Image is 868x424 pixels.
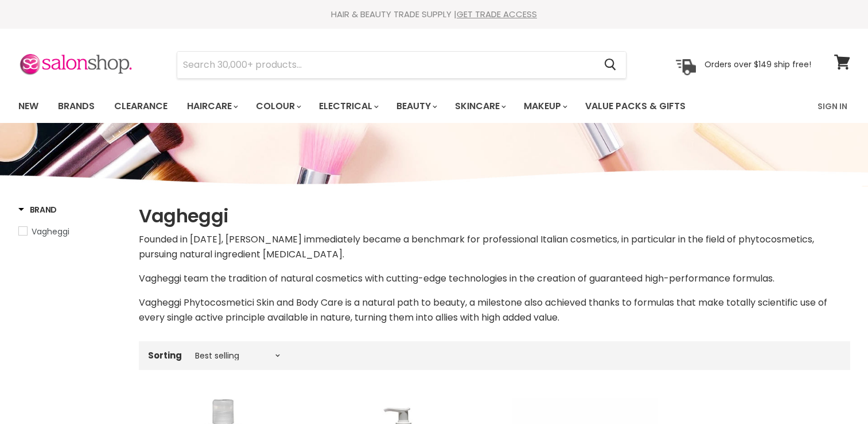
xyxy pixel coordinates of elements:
a: New [10,94,47,118]
a: Haircare [178,94,245,118]
nav: Main [4,90,865,123]
h3: Brand [18,204,57,215]
a: Sign In [811,94,854,118]
p: Vagheggi team the tradition of natural cosmetics with cutting-edge technologies in the creation o... [139,271,850,286]
a: Beauty [388,94,444,118]
button: Search [595,52,626,78]
form: Product [177,51,626,79]
span: Vagheggi Phytocosmetici Skin and Body Care is a natural path to beauty, a milestone also achieved... [139,296,827,324]
a: Brands [49,94,103,118]
a: Value Packs & Gifts [577,94,694,118]
a: GET TRADE ACCESS [457,8,537,20]
a: Electrical [310,94,386,118]
a: Vagheggi [18,225,124,238]
p: Founded in [DATE], [PERSON_NAME] immediately became a benchmark for professional Italian cosmetic... [139,232,850,262]
a: Clearance [106,94,176,118]
input: Search [177,52,595,78]
a: Skincare [446,94,513,118]
h1: Vagheggi [139,204,850,228]
p: Orders over $149 ship free! [704,59,811,70]
label: Sorting [148,350,182,360]
span: Vagheggi [32,226,69,237]
div: HAIR & BEAUTY TRADE SUPPLY | [4,9,865,20]
a: Colour [247,94,308,118]
a: Makeup [515,94,574,118]
ul: Main menu [10,90,753,123]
